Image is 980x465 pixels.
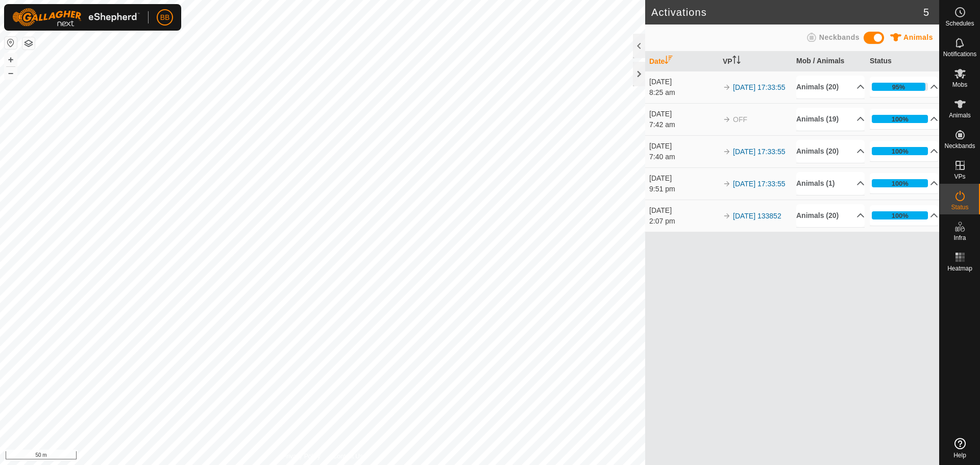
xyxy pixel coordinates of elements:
[649,141,718,152] div: [DATE]
[22,37,35,50] button: Map Layers
[719,52,792,71] th: VP
[649,109,718,119] div: [DATE]
[870,141,938,161] p-accordion-header: 100%
[903,33,933,41] span: Animals
[732,57,741,65] p-sorticon: Activate to sort
[892,114,909,124] div: 100%
[866,52,939,71] th: Status
[733,83,785,91] a: [DATE] 17:33:55
[953,235,966,241] span: Infra
[5,37,17,49] button: Reset Map
[943,51,976,57] span: Notifications
[892,179,909,188] div: 100%
[733,180,785,188] a: [DATE] 17:33:55
[819,33,860,41] span: Neckbands
[282,452,321,461] a: Privacy Policy
[649,216,718,227] div: 2:07 pm
[923,5,929,20] span: 5
[872,179,928,187] div: 100%
[870,173,938,193] p-accordion-header: 100%
[733,148,785,156] a: [DATE] 17:33:55
[649,87,718,98] div: 8:25 am
[723,83,731,91] img: arrow
[872,147,928,155] div: 100%
[892,146,909,156] div: 100%
[954,174,965,180] span: VPs
[5,67,17,79] button: –
[723,212,731,220] img: arrow
[945,20,974,27] span: Schedules
[645,52,719,71] th: Date
[5,54,17,66] button: +
[870,77,938,97] p-accordion-header: 95%
[649,205,718,216] div: [DATE]
[947,265,972,272] span: Heatmap
[872,115,928,123] div: 100%
[796,204,865,227] p-accordion-header: Animals (20)
[892,82,905,92] div: 95%
[796,76,865,99] p-accordion-header: Animals (20)
[649,152,718,162] div: 7:40 am
[649,77,718,87] div: [DATE]
[940,434,980,462] a: Help
[792,52,866,71] th: Mob / Animals
[723,180,731,188] img: arrow
[872,211,928,219] div: 100%
[872,83,928,91] div: 95%
[870,205,938,226] p-accordion-header: 100%
[649,173,718,184] div: [DATE]
[892,211,909,221] div: 100%
[951,204,968,210] span: Status
[649,184,718,194] div: 9:51 pm
[953,452,966,458] span: Help
[649,119,718,130] div: 7:42 am
[12,8,140,27] img: Gallagher Logo
[333,452,363,461] a: Contact Us
[160,12,170,23] span: BB
[949,112,971,118] span: Animals
[796,140,865,163] p-accordion-header: Animals (20)
[796,172,865,195] p-accordion-header: Animals (1)
[796,108,865,131] p-accordion-header: Animals (19)
[733,115,747,124] span: OFF
[870,109,938,129] p-accordion-header: 100%
[952,82,967,88] span: Mobs
[665,57,673,65] p-sorticon: Activate to sort
[944,143,975,149] span: Neckbands
[651,6,923,18] h2: Activations
[723,115,731,124] img: arrow
[733,212,781,220] a: [DATE] 133852
[723,148,731,156] img: arrow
